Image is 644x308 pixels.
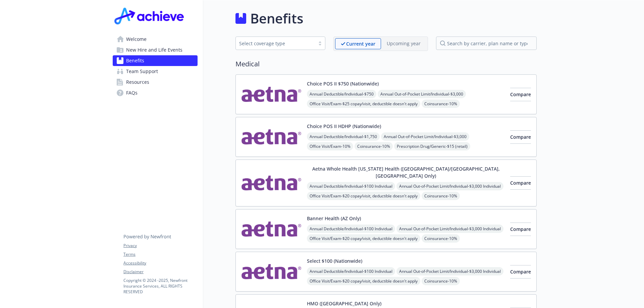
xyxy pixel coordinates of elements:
a: Welcome [113,34,198,45]
span: Welcome [126,34,147,45]
a: FAQs [113,87,198,98]
button: Compare [510,88,531,101]
a: Accessibility [123,260,197,266]
span: Compare [510,226,531,232]
a: Team Support [113,66,198,77]
img: Aetna Inc carrier logo [241,257,302,286]
button: Compare [510,176,531,190]
span: Annual Deductible/Individual - $1,750 [307,132,380,141]
div: Select coverage type [239,40,312,47]
span: FAQs [126,87,138,98]
span: Upcoming year [381,38,426,49]
button: Compare [510,265,531,279]
p: Upcoming year [387,40,421,47]
span: Annual Out-of-Pocket Limit/Individual - $3,000 Individual [396,182,503,190]
span: Coinsurance - 10% [355,142,393,150]
span: Annual Out-of-Pocket Limit/Individual - $3,000 [381,132,469,141]
p: Current year [346,40,375,47]
span: Coinsurance - 10% [422,234,460,243]
span: Office Visit/Exam - $25 copay/visit, deductible doesn't apply [307,100,420,108]
span: Coinsurance - 10% [422,277,460,285]
span: Annual Out-of-Pocket Limit/Individual - $3,000 Individual [396,225,503,233]
button: Compare [510,130,531,144]
span: Office Visit/Exam - 10% [307,142,353,150]
span: Benefits [126,55,144,66]
button: Select $100 (Nationwide) [307,257,362,264]
img: Aetna Inc carrier logo [241,80,302,109]
span: Coinsurance - 10% [422,100,460,108]
button: HMO ([GEOGRAPHIC_DATA] Only) [307,300,381,307]
span: Annual Out-of-Pocket Limit/Individual - $3,000 [378,90,466,98]
img: Aetna Inc carrier logo [241,123,302,151]
img: Aetna Inc carrier logo [241,165,302,201]
a: New Hire and Life Events [113,45,198,55]
p: Copyright © 2024 - 2025 , Newfront Insurance Services, ALL RIGHTS RESERVED [123,278,197,295]
span: Resources [126,77,149,87]
h1: Benefits [250,8,303,28]
span: Compare [510,180,531,186]
input: search by carrier, plan name or type [436,37,537,50]
a: Disclaimer [123,269,197,275]
span: Office Visit/Exam - $20 copay/visit, deductible doesn't apply [307,277,420,285]
span: Annual Deductible/Individual - $100 Individual [307,225,395,233]
span: Office Visit/Exam - $20 copay/visit, deductible doesn't apply [307,192,420,200]
button: Choice POS II $750 (Nationwide) [307,80,379,87]
h2: Medical [235,59,537,69]
span: Compare [510,134,531,140]
span: Team Support [126,66,158,77]
button: Banner Health (AZ Only) [307,215,361,222]
span: Compare [510,268,531,275]
a: Terms [123,251,197,257]
a: Privacy [123,243,197,249]
span: New Hire and Life Events [126,45,182,55]
span: Annual Out-of-Pocket Limit/Individual - $3,000 Individual [396,267,503,275]
a: Benefits [113,55,198,66]
span: Annual Deductible/Individual - $100 Individual [307,267,395,275]
button: Choice POS II HDHP (Nationwide) [307,123,381,130]
span: Annual Deductible/Individual - $750 [307,90,376,98]
button: Compare [510,223,531,236]
span: Office Visit/Exam - $20 copay/visit, deductible doesn't apply [307,234,420,243]
img: Aetna Inc carrier logo [241,215,302,243]
a: Resources [113,77,198,87]
span: Compare [510,91,531,98]
span: Coinsurance - 10% [422,192,460,200]
span: Prescription Drug/Generic - $15 (retail) [394,142,470,150]
span: Annual Deductible/Individual - $100 Individual [307,182,395,190]
button: Aetna Whole Health [US_STATE] Health ([GEOGRAPHIC_DATA]/[GEOGRAPHIC_DATA], [GEOGRAPHIC_DATA] Only) [307,165,505,179]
